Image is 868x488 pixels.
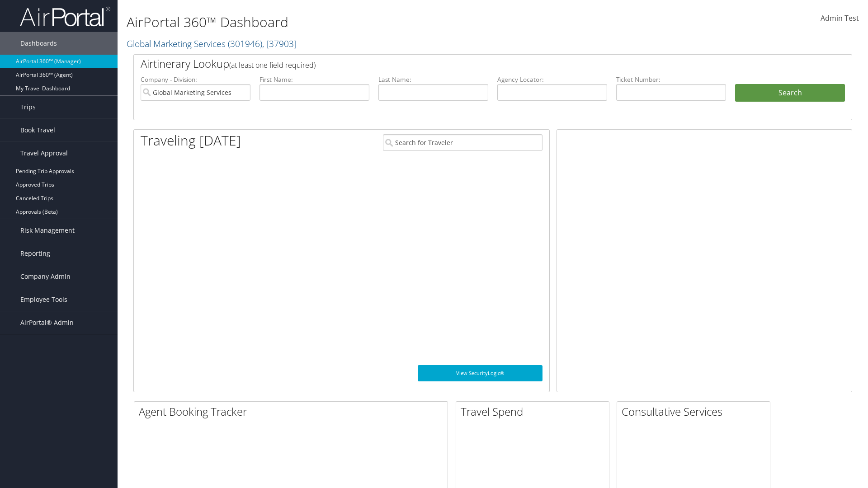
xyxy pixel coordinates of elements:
h1: Traveling [DATE] [141,131,241,150]
span: Risk Management [20,219,75,242]
input: Search for Traveler [383,134,542,151]
span: AirPortal® Admin [20,311,74,334]
span: Company Admin [20,265,71,288]
a: Global Marketing Services [127,38,297,50]
h2: Agent Booking Tracker [139,404,448,419]
span: Travel Approval [20,142,68,164]
label: First Name: [259,75,369,84]
button: Search [735,84,845,102]
span: ( 301946 ) [228,38,262,50]
h2: Consultative Services [622,404,770,419]
span: Trips [20,96,36,118]
span: Employee Tools [20,288,67,311]
h2: Travel Spend [461,404,609,419]
span: Book Travel [20,119,55,141]
img: airportal-logo.png [20,6,110,27]
h1: AirPortal 360™ Dashboard [127,13,615,32]
a: Admin Test [821,5,859,33]
label: Last Name: [378,75,488,84]
span: Reporting [20,242,50,265]
span: Admin Test [821,13,859,23]
label: Ticket Number: [616,75,726,84]
span: , [ 37903 ] [262,38,297,50]
span: (at least one field required) [229,60,316,70]
h2: Airtinerary Lookup [141,56,785,71]
label: Agency Locator: [497,75,607,84]
span: Dashboards [20,32,57,55]
label: Company - Division: [141,75,250,84]
a: View SecurityLogic® [418,365,542,381]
